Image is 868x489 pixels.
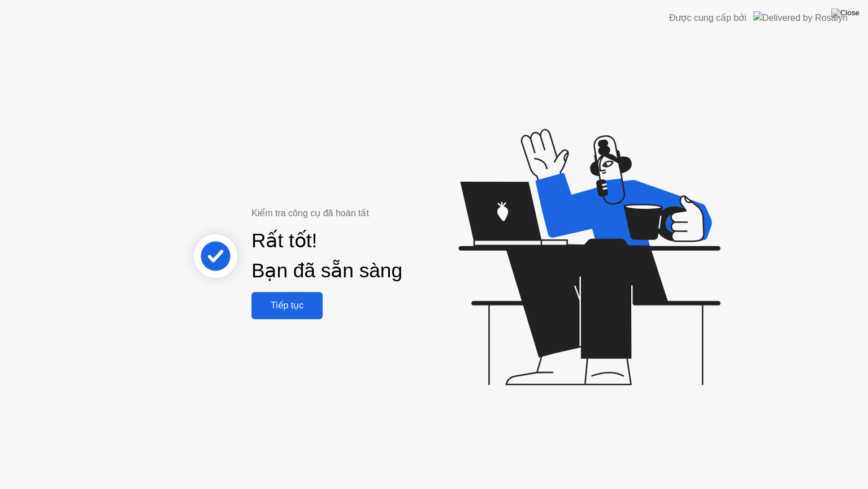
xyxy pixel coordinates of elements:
[831,8,860,18] img: Close
[251,207,485,220] div: Kiểm tra công cụ đã hoàn tất
[251,226,402,286] div: Rất tốt! Bạn đã sẵn sàng
[669,11,747,25] div: Được cung cấp bởi
[255,300,319,311] div: Tiếp tục
[753,11,848,24] img: Delivered by Rosalyn
[251,292,323,319] button: Tiếp tục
